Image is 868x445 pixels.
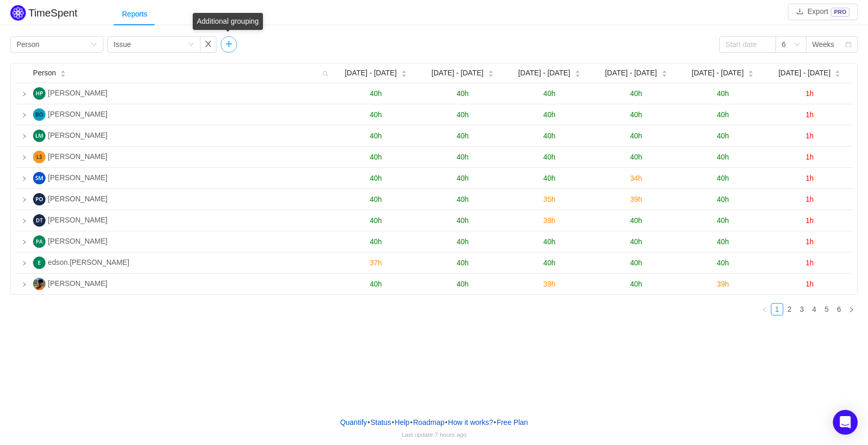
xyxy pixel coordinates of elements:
[457,259,469,267] span: 40h
[370,174,382,182] span: 40h
[820,303,833,315] li: 5
[630,280,642,288] span: 40h
[630,89,642,98] span: 40h
[28,7,78,19] h2: TimeSpent
[48,89,107,97] span: [PERSON_NAME]
[488,69,493,72] i: icon: caret-up
[834,69,841,76] div: Sort
[367,418,370,426] span: •
[630,174,642,182] span: 34h
[805,195,814,203] span: 1h
[808,303,820,315] li: 4
[630,259,642,267] span: 40h
[518,68,570,78] span: [DATE] - [DATE]
[717,89,729,98] span: 40h
[630,110,642,119] span: 40h
[370,89,382,98] span: 40h
[33,130,45,142] img: LS
[22,197,27,202] i: icon: right
[22,176,27,181] i: icon: right
[33,278,45,290] img: JA
[796,303,808,315] li: 3
[630,153,642,161] span: 40h
[457,216,469,225] span: 40h
[22,113,27,118] i: icon: right
[661,69,668,76] div: Sort
[805,237,814,246] span: 1h
[630,216,642,225] span: 40h
[692,68,744,78] span: [DATE] - [DATE]
[544,132,555,140] span: 40h
[345,68,397,78] span: [DATE] - [DATE]
[33,108,45,121] img: BD
[33,68,56,78] span: Person
[48,110,107,118] span: [PERSON_NAME]
[771,304,783,315] a: 1
[48,152,107,161] span: [PERSON_NAME]
[788,4,858,20] button: icon: downloadExportPRO
[33,151,45,163] img: LD
[33,87,45,100] img: HD
[60,69,66,76] div: Sort
[782,37,786,52] div: 6
[845,303,858,315] li: Next Page
[60,69,66,72] i: icon: caret-up
[544,89,555,98] span: 40h
[33,235,45,248] img: PC
[370,216,382,225] span: 40h
[370,415,392,430] a: Status
[22,91,27,97] i: icon: right
[17,37,39,52] div: Person
[805,216,814,225] span: 1h
[784,304,795,315] a: 2
[805,89,814,98] span: 1h
[457,89,469,98] span: 40h
[805,259,814,267] span: 1h
[544,195,555,203] span: 35h
[717,174,729,182] span: 40h
[318,63,333,83] i: icon: search
[717,259,729,267] span: 40h
[717,237,729,246] span: 40h
[805,110,814,119] span: 1h
[835,69,841,72] i: icon: caret-up
[413,415,445,430] a: Roadmap
[22,218,27,224] i: icon: right
[544,280,555,288] span: 39h
[575,69,580,72] i: icon: caret-up
[779,68,831,78] span: [DATE] - [DATE]
[48,173,107,182] span: [PERSON_NAME]
[805,132,814,140] span: 1h
[457,174,469,182] span: 40h
[661,73,667,76] i: icon: caret-down
[431,68,484,78] span: [DATE] - [DATE]
[835,73,841,76] i: icon: caret-down
[833,303,845,315] li: 6
[544,174,555,182] span: 40h
[544,216,555,225] span: 39h
[805,280,814,288] span: 1h
[575,69,581,76] div: Sort
[805,153,814,161] span: 1h
[370,280,382,288] span: 40h
[457,153,469,161] span: 40h
[717,195,729,203] span: 40h
[783,303,796,315] li: 2
[370,195,382,203] span: 40h
[748,69,754,76] div: Sort
[719,36,776,53] input: Start date
[60,73,66,76] i: icon: caret-down
[22,240,27,245] i: icon: right
[22,155,27,160] i: icon: right
[544,153,555,161] span: 40h
[748,73,754,76] i: icon: caret-down
[48,131,107,139] span: [PERSON_NAME]
[401,69,407,76] div: Sort
[845,41,851,49] i: icon: calendar
[630,237,642,246] span: 40h
[575,73,580,76] i: icon: caret-down
[221,36,237,53] button: icon: plus
[717,153,729,161] span: 40h
[370,237,382,246] span: 40h
[717,132,729,140] span: 40h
